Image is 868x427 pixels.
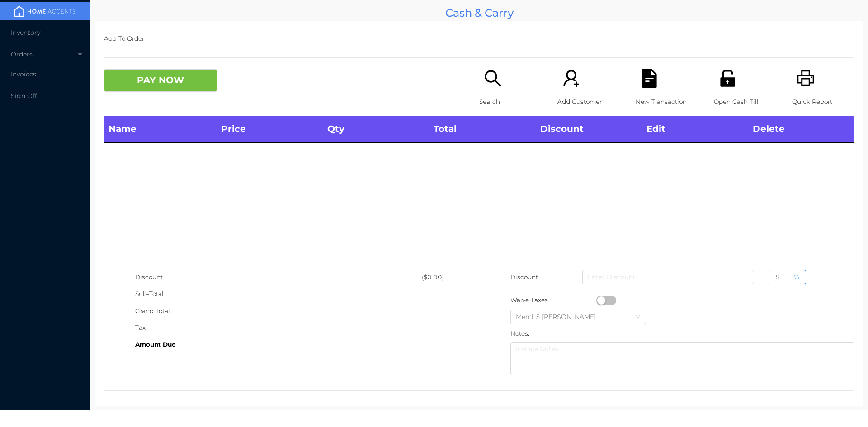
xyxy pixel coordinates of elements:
[104,69,217,92] button: PAY NOW
[557,94,620,110] p: Add Customer
[484,69,502,88] i: icon: search
[582,270,754,284] input: Enter Discount
[135,336,422,353] div: Amount Due
[429,116,535,142] th: Total
[135,286,422,302] div: Sub-Total
[510,269,539,286] p: Discount
[636,94,698,110] p: New Transaction
[217,116,323,142] th: Price
[11,5,79,18] img: mainBanner
[135,319,422,336] div: Tax
[516,310,605,324] div: Merch5 Lawrence
[135,269,422,286] div: Discount
[797,69,815,88] i: icon: printer
[642,116,748,142] th: Edit
[95,5,863,21] div: Cash & Carry
[640,69,659,88] i: icon: file-text
[104,30,854,47] p: Add To Order
[635,314,641,320] i: icon: down
[323,116,429,142] th: Qty
[562,69,580,88] i: icon: user-add
[748,116,854,142] th: Delete
[11,70,36,78] span: Invoices
[11,28,40,37] span: Inventory
[479,94,542,110] p: Search
[536,116,642,142] th: Discount
[792,94,854,110] p: Quick Report
[104,116,217,142] th: Name
[510,292,596,309] div: Waive Taxes
[510,330,529,337] label: Notes:
[718,69,737,88] i: icon: unlock
[135,303,422,319] div: Grand Total
[714,94,776,110] p: Open Cash Till
[776,273,780,281] span: $
[422,269,479,286] div: ($0.00)
[794,273,799,281] span: %
[11,92,37,100] span: Sign Off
